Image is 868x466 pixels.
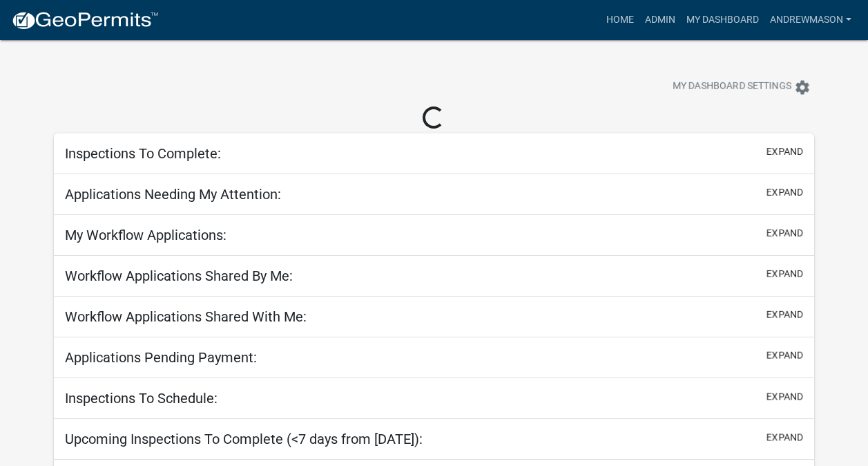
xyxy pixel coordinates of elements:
[681,7,764,33] a: My Dashboard
[65,227,226,243] h5: My Workflow Applications:
[639,7,681,33] a: Admin
[766,430,803,445] button: expand
[65,308,307,325] h5: Workflow Applications Shared With Me:
[65,349,257,366] h5: Applications Pending Payment:
[65,390,218,407] h5: Inspections To Schedule:
[662,73,822,100] button: My Dashboard Settingssettings
[601,7,639,33] a: Home
[764,7,857,33] a: AndrewMason
[766,145,803,159] button: expand
[65,186,281,203] h5: Applications Needing My Attention:
[65,268,293,284] h5: Workflow Applications Shared By Me:
[794,79,811,95] i: settings
[65,145,221,162] h5: Inspections To Complete:
[766,267,803,281] button: expand
[766,348,803,363] button: expand
[766,389,803,404] button: expand
[766,308,803,322] button: expand
[65,431,423,447] h5: Upcoming Inspections To Complete (<7 days from [DATE]):
[766,185,803,200] button: expand
[766,226,803,241] button: expand
[673,79,791,95] span: My Dashboard Settings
